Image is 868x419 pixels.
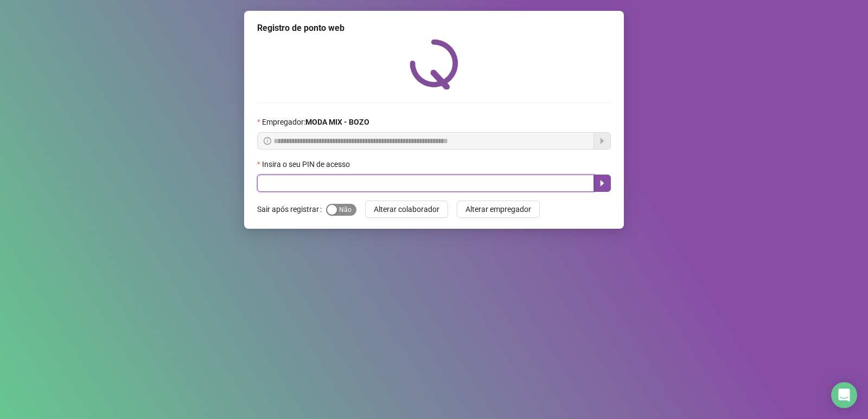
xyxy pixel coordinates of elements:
img: QRPoint [410,39,458,89]
button: Alterar colaborador [365,201,448,218]
div: Registro de ponto web [257,22,611,35]
span: caret-right [598,179,607,188]
span: info-circle [264,137,271,145]
span: Alterar empregador [465,203,531,215]
span: Alterar colaborador [374,203,439,215]
strong: MODA MIX - BOZO [305,118,369,126]
span: Empregador : [262,116,369,128]
button: Alterar empregador [457,201,540,218]
div: Open Intercom Messenger [831,382,857,408]
label: Insira o seu PIN de acesso [257,158,357,170]
label: Sair após registrar [257,201,326,218]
